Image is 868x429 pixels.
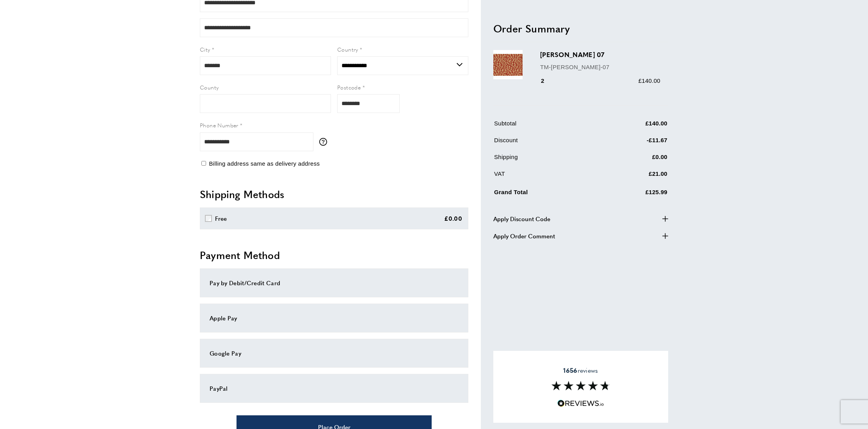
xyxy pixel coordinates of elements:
div: Google Pay [210,349,459,358]
div: Apple Pay [210,313,459,323]
td: £21.00 [599,169,668,184]
td: £125.99 [599,186,668,202]
td: £140.00 [599,118,668,134]
input: Billing address same as delivery address [201,161,206,166]
td: Shipping [494,152,599,167]
h2: Payment Method [200,248,468,262]
div: £0.00 [444,214,462,223]
button: More information [319,138,331,146]
td: Grand Total [494,186,599,202]
h3: [PERSON_NAME] 07 [540,50,660,59]
div: Free [215,214,227,223]
span: £140.00 [639,77,660,84]
span: Apply Order Comment [493,231,555,240]
span: Apply Discount Code [493,214,550,223]
strong: 1656 [563,366,577,375]
span: City [200,45,210,53]
img: Walton 07 [493,50,523,79]
span: County [200,83,219,91]
h2: Shipping Methods [200,187,468,201]
td: £0.00 [599,152,668,167]
td: VAT [494,169,599,184]
span: Billing address same as delivery address [209,160,320,167]
td: Subtotal [494,118,599,134]
img: Reviews.io 5 stars [557,400,604,407]
div: PayPal [210,384,459,393]
img: Reviews section [551,381,610,390]
td: -£11.67 [599,135,668,150]
span: Postcode [337,83,361,91]
span: reviews [563,366,598,374]
span: Phone Number [200,121,238,129]
div: Pay by Debit/Credit Card [210,278,459,288]
span: Country [337,45,358,53]
h2: Order Summary [493,21,668,35]
div: 2 [540,76,555,85]
p: TM-[PERSON_NAME]-07 [540,62,660,71]
td: Discount [494,135,599,150]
